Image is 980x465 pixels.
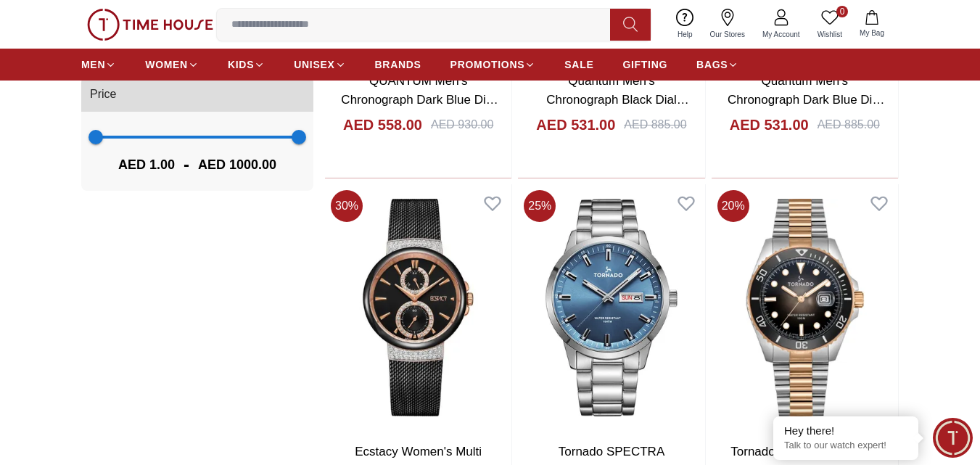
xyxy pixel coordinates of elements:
[87,9,213,41] img: ...
[836,6,848,17] span: 0
[431,116,493,133] div: AED 930.00
[728,74,884,125] a: Quantum Men's Chronograph Dark Blue Dial Watch - HNG1010.391
[175,153,198,176] span: -
[704,29,751,40] span: Our Stores
[341,74,498,125] a: QUANTUM Men's Chronograph Dark Blue Dial Watch - HNG535.999
[450,52,536,78] a: PROMOTIONS
[622,57,667,72] span: GIFTING
[564,52,593,78] a: SALE
[518,184,704,431] img: Tornado SPECTRA ANALOG Men's Analog Blue Dial Watch - T23001-SBSL
[696,57,728,72] span: BAGS
[331,190,363,222] span: 30 %
[672,29,699,40] span: Help
[81,77,313,112] button: Price
[564,57,593,72] span: SALE
[118,155,175,175] span: AED 1.00
[701,6,754,43] a: Our Stores
[757,29,806,40] span: My Account
[669,6,701,43] a: Help
[818,116,880,133] div: AED 885.00
[854,28,890,38] span: My Bag
[145,57,188,72] span: WOMEN
[784,424,907,438] div: Hey there!
[228,52,265,78] a: KIDS
[809,6,851,43] a: 0Wishlist
[375,57,421,72] span: BRANDS
[450,57,525,72] span: PROMOTIONS
[375,52,421,78] a: BRANDS
[696,52,738,78] a: BAGS
[294,57,334,72] span: UNISEX
[145,52,199,78] a: WOMEN
[343,115,422,135] h4: AED 558.00
[90,86,116,103] span: Price
[81,52,116,78] a: MEN
[933,418,973,458] div: Chat Widget
[524,190,556,222] span: 25 %
[198,155,276,175] span: AED 1000.00
[784,440,907,452] p: Talk to our watch expert!
[325,184,511,431] img: Ecstacy Women's Multi Function Black Dial Watch - E23603-KMBB
[717,190,749,222] span: 20 %
[228,57,254,72] span: KIDS
[622,52,667,78] a: GIFTING
[624,116,686,133] div: AED 885.00
[712,184,898,431] img: Tornado LUMINA ANALOG Men's Analog Onyx Black Dial Watch - T22001-KBKB
[730,115,809,135] h4: AED 531.00
[81,57,105,72] span: MEN
[294,52,345,78] a: UNISEX
[812,29,848,40] span: Wishlist
[546,74,689,125] a: Quantum Men's Chronograph Black Dial Watch - HNG1010.651
[536,115,615,135] h4: AED 531.00
[851,7,893,41] button: My Bag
